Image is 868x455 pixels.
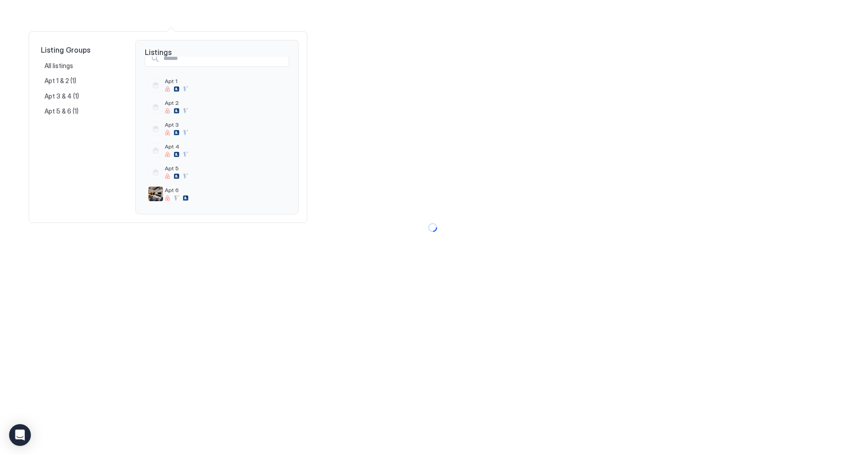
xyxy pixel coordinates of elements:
[148,187,163,201] div: listing image
[165,78,286,84] span: Apt 1
[73,107,79,115] span: (1)
[41,45,121,54] span: Listing Groups
[136,40,298,57] span: Listings
[73,92,79,100] span: (1)
[44,92,73,100] span: Apt 3 & 4
[165,99,286,106] span: Apt 2
[160,51,289,66] input: Input Field
[165,121,286,128] span: Apt 3
[9,424,31,446] div: Open Intercom Messenger
[44,77,70,85] span: Apt 1 & 2
[165,187,286,193] span: Apt 6
[165,143,286,150] span: Apt 4
[165,165,286,172] span: Apt 5
[70,77,76,85] span: (1)
[44,107,73,115] span: Apt 5 & 6
[44,62,74,70] span: All listings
